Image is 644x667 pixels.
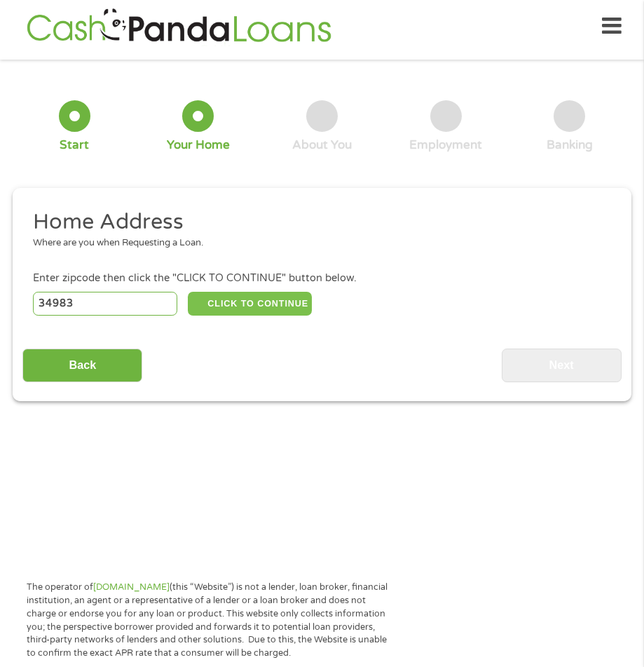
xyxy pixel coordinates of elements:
[188,292,313,316] button: CLICK TO CONTINUE
[22,6,335,46] img: GetLoanNow Logo
[409,137,482,153] div: Employment
[33,208,601,236] h2: Home Address
[33,271,611,286] div: Enter zipcode then click the "CLICK TO CONTINUE" button below.
[292,137,352,153] div: About You
[33,236,601,250] div: Where are you when Requesting a Loan.
[27,581,392,660] p: The operator of (this “Website”) is not a lender, loan broker, financial institution, an agent or...
[33,292,177,316] input: Enter Zipcode (e.g 01510)
[502,349,622,383] input: Next
[167,137,230,153] div: Your Home
[93,581,170,593] a: [DOMAIN_NAME]
[547,137,593,153] div: Banking
[60,137,89,153] div: Start
[22,349,142,383] input: Back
